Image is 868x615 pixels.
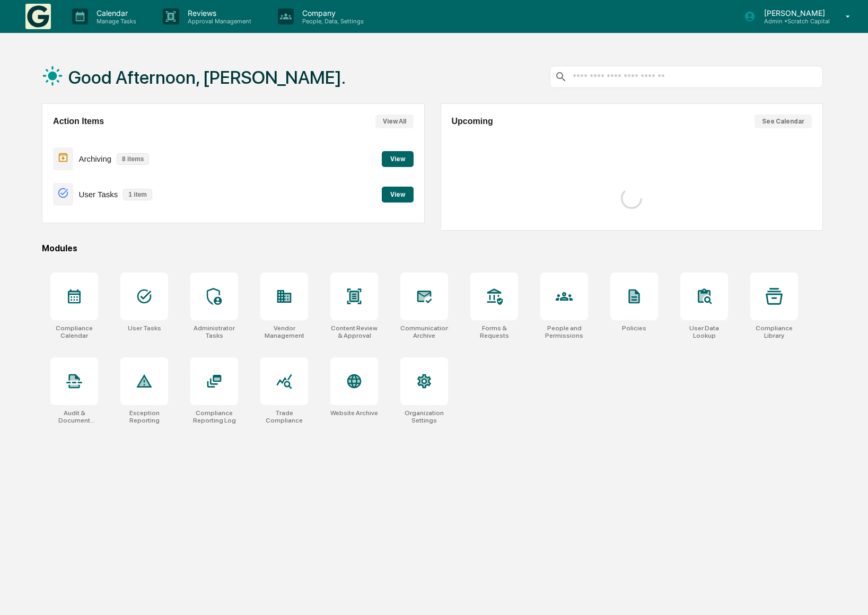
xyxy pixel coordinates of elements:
[330,324,378,339] div: Content Review & Approval
[294,8,369,17] p: Company
[382,187,414,203] button: View
[50,409,98,424] div: Audit & Document Logs
[750,324,798,339] div: Compliance Library
[50,324,98,339] div: Compliance Calendar
[452,117,493,126] h2: Upcoming
[622,324,646,332] div: Policies
[179,8,257,17] p: Reviews
[78,154,111,163] p: Archiving
[25,4,51,29] img: logo
[53,117,104,126] h2: Action Items
[123,189,152,200] p: 1 item
[78,190,118,199] p: User Tasks
[680,324,728,339] div: User Data Lookup
[400,409,448,424] div: Organization Settings
[382,153,414,163] a: View
[190,324,238,339] div: Administrator Tasks
[42,243,823,253] div: Modules
[375,115,414,128] button: View All
[260,409,308,424] div: Trade Compliance
[68,67,346,88] h1: Good Afternoon, [PERSON_NAME].
[470,324,518,339] div: Forms & Requests
[120,409,168,424] div: Exception Reporting
[88,8,142,17] p: Calendar
[382,189,414,199] a: View
[540,324,588,339] div: People and Permissions
[400,324,448,339] div: Communications Archive
[88,17,142,25] p: Manage Tasks
[756,17,830,25] p: Admin • Scratch Capital
[755,115,812,128] button: See Calendar
[330,409,378,417] div: Website Archive
[190,409,238,424] div: Compliance Reporting Log
[756,8,830,17] p: [PERSON_NAME]
[382,151,414,167] button: View
[128,324,161,332] div: User Tasks
[260,324,308,339] div: Vendor Management
[117,153,149,165] p: 8 items
[294,17,369,25] p: People, Data, Settings
[179,17,257,25] p: Approval Management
